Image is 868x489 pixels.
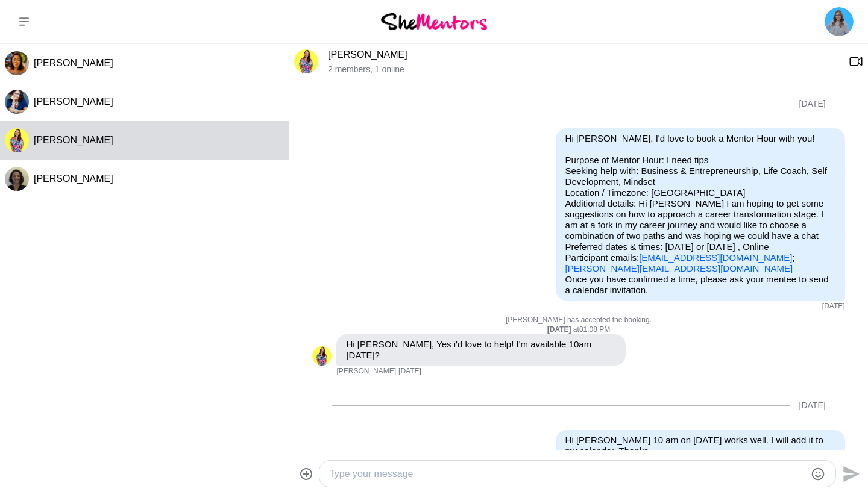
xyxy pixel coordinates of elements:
div: Laila Punj [5,167,29,191]
p: [PERSON_NAME] has accepted the booking. [312,316,844,325]
span: [PERSON_NAME] [34,173,113,184]
div: at 01:08 PM [312,325,844,335]
div: [DATE] [799,99,826,109]
img: F [5,51,29,75]
span: [PERSON_NAME] [34,58,113,68]
a: [PERSON_NAME][EMAIL_ADDRESS][DOMAIN_NAME] [565,263,793,273]
p: Hi [PERSON_NAME], Yes i'd love to help! I'm available 10am [DATE]? [346,339,616,361]
div: Flora Chong [5,51,29,75]
img: L [5,167,29,191]
span: [PERSON_NAME] [34,96,113,107]
a: [PERSON_NAME] [328,49,407,60]
img: R [312,346,332,366]
img: R [294,49,318,73]
img: A [5,90,29,114]
div: Roslyn Thompson [5,128,29,152]
div: Amanda Ewin [5,90,29,114]
button: Emoji picker [811,467,825,481]
a: [EMAIL_ADDRESS][DOMAIN_NAME] [639,252,792,263]
img: Mona Swarup [825,7,854,36]
p: Hi [PERSON_NAME] 10 am on [DATE] works well. I will add it to my calendar. Thanks [565,435,835,456]
time: 2025-08-04T02:00:34.015Z [822,302,845,311]
textarea: Type your message [329,467,805,481]
button: Send [836,460,863,487]
div: [DATE] [799,400,826,411]
p: 2 members , 1 online [328,64,839,75]
div: Roslyn Thompson [294,49,318,73]
strong: [DATE] [547,325,573,334]
img: She Mentors Logo [381,13,487,30]
img: R [5,128,29,152]
p: Hi [PERSON_NAME], I'd love to book a Mentor Hour with you! [565,133,835,144]
span: [PERSON_NAME] [34,135,113,145]
time: 2025-08-04T03:10:58.318Z [398,367,421,376]
p: Once you have confirmed a time, please ask your mentee to send a calendar invitation. [565,274,835,296]
span: [PERSON_NAME] [336,367,396,376]
div: Roslyn Thompson [312,346,332,366]
p: Purpose of Mentor Hour: I need tips Seeking help with: Business & Entrepreneurship, Life Coach, S... [565,155,835,274]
